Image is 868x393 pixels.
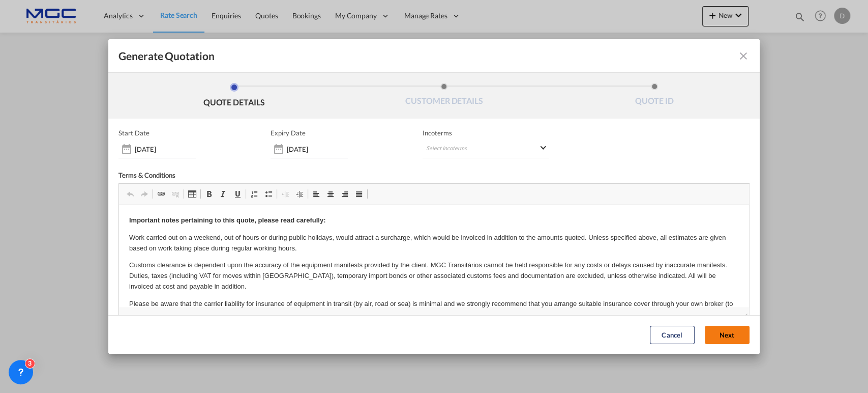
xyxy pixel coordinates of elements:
a: Sublinhado (Ctrl+U) [230,187,245,201]
p: Please be aware that the carrier liability for insurance of equipment in transit (by air, road or... [10,94,619,115]
a: Justificado [352,187,366,201]
a: Refazer (Ctrl+Y) [137,187,152,201]
span: Redimensionar [742,314,747,319]
span: Generate Quotation [118,49,214,63]
a: Tabela [185,187,199,201]
li: CUSTOMER DETAILS [339,83,549,110]
md-select: Select Incoterms [423,140,549,158]
a: Hiperligação (Ctrl+K) [154,187,168,201]
body: Editor de texto enriquecido, editor2 [10,10,619,257]
input: Start date [135,145,196,153]
button: Next [705,326,750,344]
a: Anular (Ctrl+Z) [123,187,137,201]
span: Incoterms [423,129,549,137]
md-icon: icon-close fg-AAA8AD cursor m-0 [737,50,750,62]
a: Numeração [247,187,261,201]
p: Customs clearance is dependent upon the accuracy of the equipment manifests provided by the clien... [10,55,619,87]
a: Negrito (Ctrl+B) [202,187,216,201]
a: Aumentar avanço [292,187,307,201]
input: Expiry date [287,145,348,153]
a: Alinhar à esquerda [309,187,323,201]
p: Expiry Date [271,129,306,137]
p: Work carried out on a weekend, out of hours or during public holidays, would attract a surcharge,... [10,27,619,49]
a: Itálico (Ctrl+I) [216,187,230,201]
li: QUOTE DETAILS [129,83,339,110]
a: Eliminar hiperligação [168,187,183,201]
strong: Important notes pertaining to this quote, please read carefully: [10,11,206,19]
div: Terms & Conditions [118,171,434,183]
md-dialog: Generate QuotationQUOTE ... [108,39,759,354]
a: Alinhar à direita [338,187,352,201]
li: QUOTE ID [549,83,759,110]
button: Cancel [650,326,695,344]
p: Start Date [118,129,149,137]
a: Marcas [261,187,276,201]
a: Diminuir avanço [278,187,292,201]
a: Centrado [323,187,338,201]
iframe: Editor de texto enriquecido, editor2 [119,205,749,307]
